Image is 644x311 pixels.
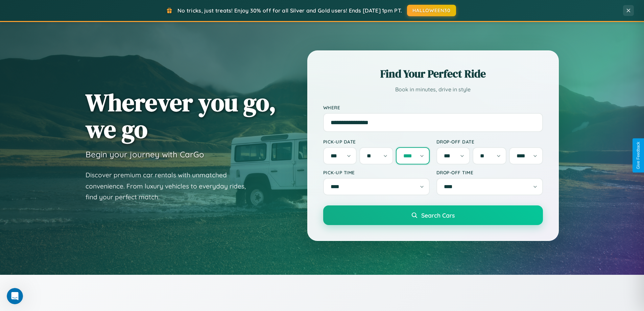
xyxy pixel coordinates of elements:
[323,66,543,81] h2: Find Your Perfect Ride
[86,170,255,203] p: Discover premium car rentals with unmatched convenience. From luxury vehicles to everyday rides, ...
[407,5,456,16] button: HALLOWEEN30
[177,7,402,14] span: No tricks, just treats! Enjoy 30% off for all Silver and Gold users! Ends [DATE] 1pm PT.
[323,139,430,145] label: Pick-up Date
[636,142,641,169] div: Give Feedback
[436,170,543,175] label: Drop-off Time
[323,205,543,225] button: Search Cars
[421,212,455,219] span: Search Cars
[323,170,430,175] label: Pick-up Time
[323,105,543,110] label: Where
[86,149,204,159] h3: Begin your journey with CarGo
[436,139,543,145] label: Drop-off Date
[86,89,276,142] h1: Wherever you go, we go
[323,85,543,94] p: Book in minutes, drive in style
[7,288,23,304] iframe: Intercom live chat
